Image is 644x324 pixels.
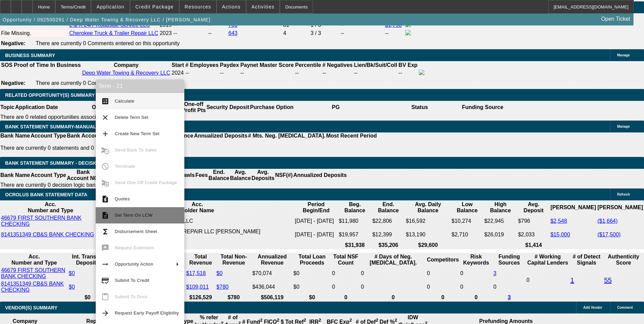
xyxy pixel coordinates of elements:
[101,201,294,214] th: Acc. Holder Name
[570,253,603,266] th: # of Detect Signals
[159,30,172,37] td: 2023
[518,228,550,241] td: $2,033
[101,211,109,219] mat-icon: description
[361,267,426,280] td: 0
[186,284,209,290] a: $109,011
[332,267,360,280] td: 0
[115,310,179,316] span: Request Early Payoff Eligibility
[1,201,100,214] th: Acc. Number and Type
[1,253,68,266] th: Acc. Number and Type
[518,242,550,249] th: $1,414
[372,215,405,228] td: $22,806
[617,193,630,196] span: Refresh
[217,284,229,290] a: $780
[5,92,95,98] span: RELATED OPPORTUNITY(S) SUMMARY
[194,132,247,139] th: Annualized Deposits
[1,30,68,36] div: File Missing.
[460,267,493,280] td: 0
[311,30,339,36] div: 3 / 3
[295,62,321,68] b: Percentile
[101,215,294,228] td: L & K 24/7 ROADSIDE SERVICE LLC
[1,62,13,69] th: SOS
[115,115,148,120] span: Delete Term Set
[180,0,216,13] button: Resources
[217,0,246,13] button: Actions
[275,169,293,182] th: NSF(#)
[460,253,493,266] th: Risk Keywords
[240,70,294,76] div: --
[340,30,384,37] td: --
[550,201,596,214] th: [PERSON_NAME]
[101,97,109,105] mat-icon: calculate
[14,62,81,69] th: Proof of Time In Business
[426,267,459,280] td: 0
[36,80,180,86] span: There are currently 0 Comments entered on this opportunity
[0,145,377,151] p: There are currently 0 statements and 0 details entered on this opportunity
[550,218,567,224] a: $2,548
[617,53,630,57] span: Manage
[349,318,352,323] sup: 2
[228,30,238,36] a: 643
[518,201,550,214] th: Avg. Deposit
[277,318,279,323] sup: 2
[332,253,360,266] th: Sum of the Total NSF Count and Total Overdraft Fee Count from Ocrolus
[419,70,424,75] img: facebook-icon.png
[405,215,450,228] td: $16,592
[101,260,109,268] mat-icon: arrow_right_alt
[426,253,459,266] th: Competitors
[405,201,450,214] th: Avg. Daily Balance
[1,267,65,279] a: 46679 FIRST SOUTHERN BANK CHECKING
[5,305,57,310] span: VENDOR(S) SUMMARY
[295,228,338,241] td: [DATE] - [DATE]
[217,270,223,276] a: $0
[293,294,331,301] th: $0
[599,13,633,25] a: Open Ticket
[484,228,517,241] td: $26,019
[426,281,459,293] td: 0
[354,69,398,77] td: --
[252,253,292,266] th: Annualized Revenue
[378,101,462,114] th: Status
[252,270,292,276] div: $70,074
[260,318,262,323] sup: 2
[246,0,280,13] button: Activities
[216,294,252,301] th: $780
[318,318,321,323] sup: 2
[597,201,643,214] th: [PERSON_NAME]
[293,253,331,266] th: Total Loan Proceeds
[251,169,275,182] th: Avg. Deposits
[86,318,96,324] b: Rep
[115,278,149,283] span: Submit To Credit
[15,101,58,114] th: Application Date
[493,281,525,293] td: 0
[36,40,180,46] span: There are currently 0 Comments entered on this opportunity
[332,294,360,301] th: 0
[295,215,338,228] td: [DATE] - [DATE]
[181,101,206,114] th: One-off Profit Pts
[617,125,630,128] span: Manage
[597,232,621,237] a: ($17,500)
[69,30,158,36] a: Cherokee Truck & Trailer Repair LLC
[451,201,483,214] th: Low Balance
[5,124,96,129] span: BANK STATEMENT SUMMARY-MANUAL
[283,30,309,36] div: 4
[115,213,152,218] span: Set Term On LCW
[323,62,353,68] b: # Negatives
[252,4,275,10] span: Activities
[222,4,241,10] span: Actions
[484,215,517,228] td: $22,945
[338,228,371,241] td: $19,957
[173,30,207,37] td: --
[354,62,397,68] b: Lien/Bk/Suit/Coll
[293,169,347,182] th: Annualized Deposits
[1,281,64,293] a: 8141351349 CB&S BANK CHECKING
[451,228,483,241] td: $2,710
[186,294,215,301] th: $126,529
[96,4,124,10] span: Application
[338,242,371,249] th: $31,938
[30,132,67,139] th: Account Type
[426,294,459,301] th: 0
[405,228,450,241] td: $13,190
[295,70,321,76] div: --
[115,196,130,201] span: Quotes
